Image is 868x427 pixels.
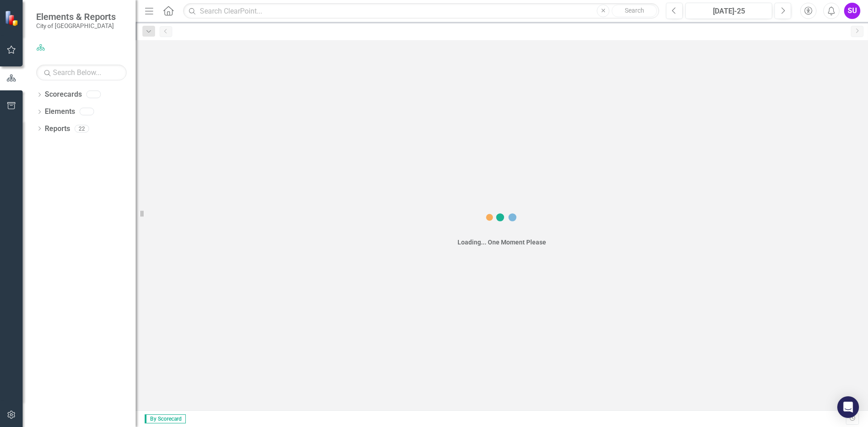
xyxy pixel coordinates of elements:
div: Open Intercom Messenger [837,396,859,418]
a: Scorecards [45,89,82,100]
img: ClearPoint Strategy [5,10,20,26]
button: [DATE]-25 [685,3,772,19]
span: By Scorecard [145,414,186,423]
div: Loading... One Moment Please [458,238,546,247]
button: Search [612,5,657,17]
input: Search ClearPoint... [183,3,659,19]
a: Reports [45,124,70,134]
div: [DATE]-25 [689,6,769,17]
a: Elements [45,107,75,117]
input: Search Below... [36,65,127,80]
small: City of [GEOGRAPHIC_DATA] [36,22,116,29]
button: SU [844,3,860,19]
span: Elements & Reports [36,11,116,22]
div: 22 [75,125,89,132]
span: Search [625,7,644,14]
